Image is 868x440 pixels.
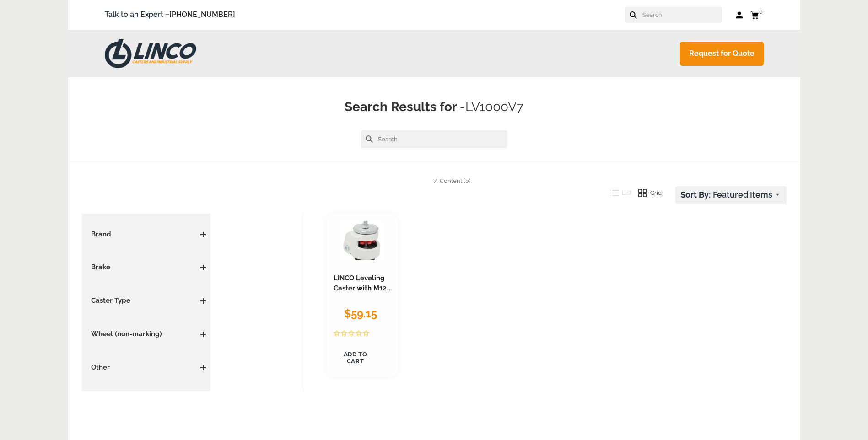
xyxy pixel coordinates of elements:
[642,7,722,23] input: Search
[398,177,430,184] a: Products (1)
[86,230,206,240] h3: Brand
[344,351,367,365] span: Add to Cart
[361,130,507,148] input: Search
[750,9,764,21] a: 0
[680,42,764,66] a: Request for Quote
[82,98,787,117] h1: Search Results for -
[736,11,744,20] a: Log in
[86,329,206,339] h3: Wheel (non-marking)
[759,8,763,15] span: 0
[465,99,523,114] span: LV1000V7
[86,263,206,273] h3: Brake
[86,296,206,306] h3: Caster Type
[631,186,662,200] button: Grid
[604,186,632,200] button: List
[86,363,206,373] h3: Other
[344,307,377,320] span: $59.15
[105,9,235,21] span: Talk to an Expert –
[169,10,235,19] a: [PHONE_NUMBER]
[334,345,377,370] a: Add to Cart
[105,39,196,68] img: LINCO CASTERS & INDUSTRIAL SUPPLY
[440,177,470,184] a: Content (0)
[334,274,390,332] a: LINCO Leveling Caster with M12 Threaded Hollow King Pin 2.86" x 1.25" (2200 LBS Cap)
